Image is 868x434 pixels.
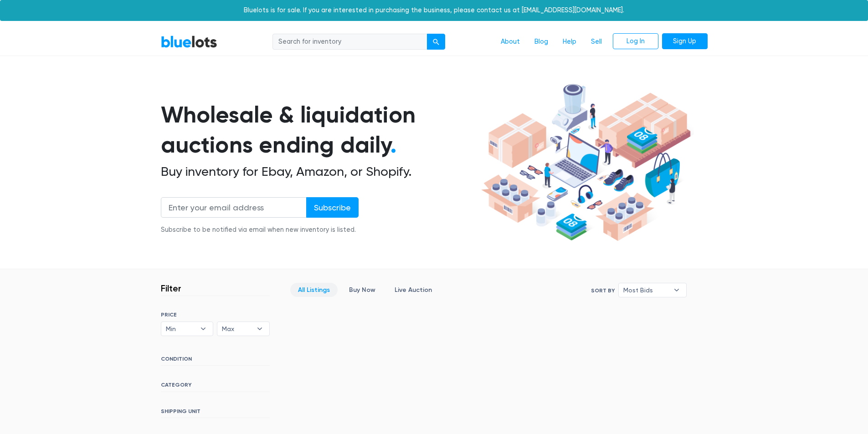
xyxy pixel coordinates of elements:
[161,283,181,294] h3: Filter
[591,286,615,295] label: Sort By
[390,131,396,158] span: .
[306,197,359,218] input: Subscribe
[493,33,527,51] a: About
[555,33,584,51] a: Help
[527,33,555,51] a: Blog
[662,33,708,50] a: Sign Up
[161,225,359,235] div: Subscribe to be notified via email when new inventory is listed.
[161,100,478,160] h1: Wholesale & liquidation auctions ending daily
[161,197,307,218] input: Enter your email address
[623,283,669,297] span: Most Bids
[478,80,694,245] img: hero-ee84e7d0318cb26816c560f6b4441b76977f77a177738b4e94f68c95b2b83dbb.png
[667,283,686,297] b: ▾
[584,33,609,51] a: Sell
[161,356,270,366] h6: CONDITION
[166,322,196,336] span: Min
[161,164,478,179] h2: Buy inventory for Ebay, Amazon, or Shopify.
[161,382,270,392] h6: CATEGORY
[250,322,269,336] b: ▾
[161,35,217,48] a: BlueLots
[161,408,270,418] h6: SHIPPING UNIT
[341,283,383,297] a: Buy Now
[272,34,427,50] input: Search for inventory
[161,311,270,318] h6: PRICE
[613,33,658,50] a: Log In
[222,322,252,336] span: Max
[290,283,338,297] a: All Listings
[387,283,440,297] a: Live Auction
[194,322,213,336] b: ▾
